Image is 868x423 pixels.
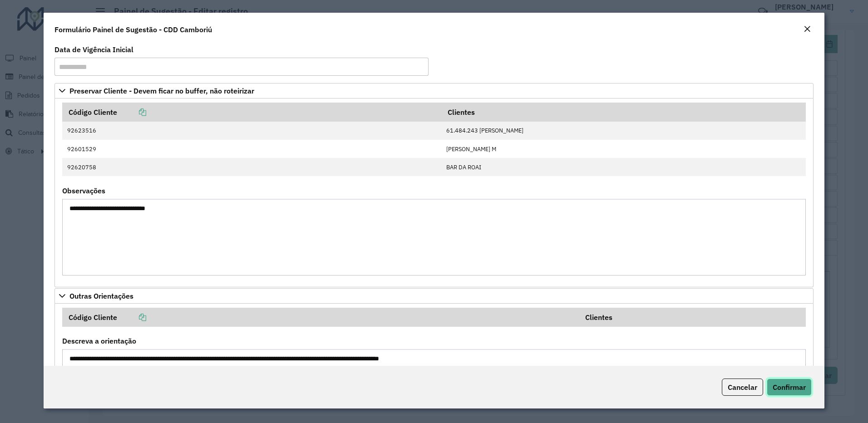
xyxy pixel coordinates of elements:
[804,25,811,33] em: Fechar
[62,308,579,327] th: Código Cliente
[69,292,133,300] span: Outras Orientações
[722,379,763,396] button: Cancelar
[117,108,146,117] a: Copiar
[728,383,757,392] span: Cancelar
[62,103,442,122] th: Código Cliente
[54,24,212,35] h4: Formulário Painel de Sugestão - CDD Camboriú
[773,383,806,392] span: Confirmar
[62,335,136,346] label: Descreva a orientação
[69,87,254,94] span: Preservar Cliente - Devem ficar no buffer, não roteirizar
[62,140,442,158] td: 92601529
[62,185,105,196] label: Observações
[54,83,814,98] a: Preservar Cliente - Devem ficar no buffer, não roteirizar
[579,308,806,327] th: Clientes
[117,313,146,322] a: Copiar
[54,44,133,55] label: Data de Vigência Inicial
[442,158,806,176] td: BAR DA ROAI
[54,288,814,304] a: Outras Orientações
[442,103,806,122] th: Clientes
[442,122,806,140] td: 61.484.243 [PERSON_NAME]
[442,140,806,158] td: [PERSON_NAME] M
[767,379,812,396] button: Confirmar
[62,158,442,176] td: 92620758
[62,122,442,140] td: 92623516
[54,98,814,287] div: Preservar Cliente - Devem ficar no buffer, não roteirizar
[801,24,814,35] button: Close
